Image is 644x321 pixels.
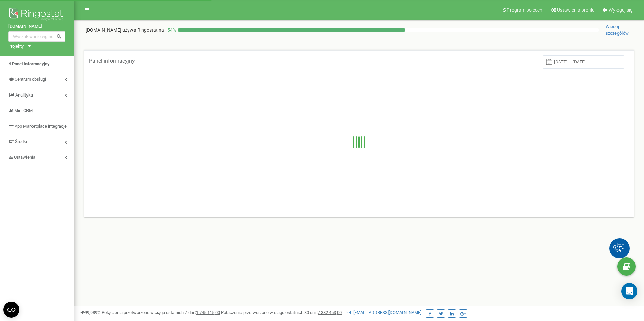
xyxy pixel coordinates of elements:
button: Open CMP widget [3,302,19,318]
span: Ustawienia profilu [557,7,595,13]
span: Ustawienia [14,155,35,160]
span: Połączenia przetworzone w ciągu ostatnich 7 dni : [102,310,220,315]
div: Projekty [8,43,24,50]
a: [DOMAIN_NAME] [8,23,65,30]
span: Centrum obsługi [15,77,46,82]
span: Panel Informacyjny [12,61,50,66]
span: Program poleceń [507,7,542,13]
span: 99,989% [80,310,101,315]
span: Mini CRM [14,108,33,113]
img: Ringostat logo [8,7,65,23]
span: używa Ringostat na [122,27,164,33]
span: Analityka [15,92,33,98]
span: Panel informacyjny [89,58,135,64]
p: 54 % [164,27,178,34]
span: App Marketplace integracje [15,124,67,129]
input: Wyszukiwanie wg numeru [8,31,65,42]
span: Środki [15,139,27,144]
span: Więcej szczegółów [606,24,629,36]
u: 7 382 453,00 [318,310,342,315]
span: Połączenia przetworzone w ciągu ostatnich 30 dni : [221,310,342,315]
a: [EMAIL_ADDRESS][DOMAIN_NAME] [346,310,421,315]
u: 1 745 115,00 [196,310,220,315]
p: [DOMAIN_NAME] [86,27,164,34]
div: Open Intercom Messenger [621,283,637,299]
span: Wyloguj się [609,7,632,13]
